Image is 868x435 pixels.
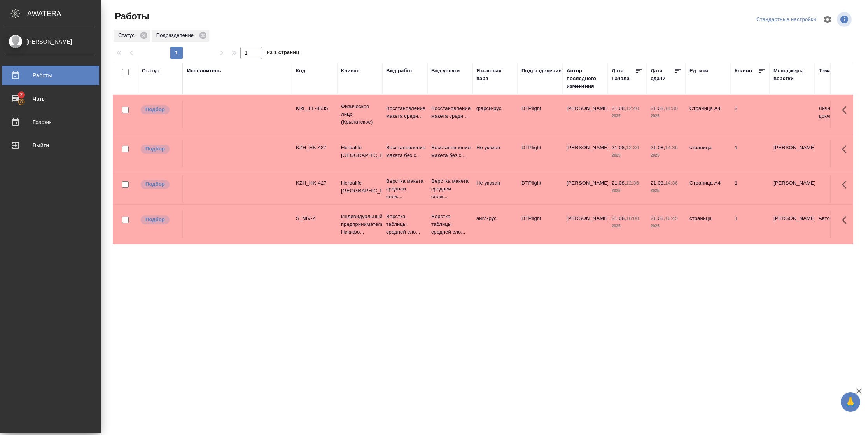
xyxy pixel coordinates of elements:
[472,175,518,203] td: Не указан
[145,145,165,153] p: Подбор
[626,215,639,221] p: 16:00
[651,145,665,150] p: 21.08,
[612,152,643,159] p: 2025
[2,66,99,85] a: Работы
[665,105,678,111] p: 14:30
[819,67,842,75] div: Тематика
[476,67,514,82] div: Языковая пара
[837,211,856,229] button: Здесь прячутся важные кнопки
[773,179,811,187] p: [PERSON_NAME]
[431,144,469,159] p: Восстановление макета без с...
[612,222,643,230] p: 2025
[296,144,333,152] div: KZH_HK-427
[296,179,333,187] div: KZH_HK-427
[341,144,378,159] p: Herbalife [GEOGRAPHIC_DATA]
[518,175,563,203] td: DTPlight
[665,145,678,150] p: 14:36
[142,67,159,75] div: Статус
[567,67,604,90] div: Автор последнего изменения
[651,112,682,120] p: 2025
[626,105,639,111] p: 12:40
[651,187,682,195] p: 2025
[145,180,165,188] p: Подбор
[341,213,378,236] p: Индивидуальный предприниматель Никифо...
[187,67,221,75] div: Исполнитель
[386,144,423,159] p: Восстановление макета без с...
[6,93,95,105] div: Чаты
[819,105,856,120] p: Личные документы
[563,140,608,167] td: [PERSON_NAME]
[6,70,95,81] div: Работы
[612,215,626,221] p: 21.08,
[472,211,518,238] td: англ-рус
[341,179,378,195] p: Herbalife [GEOGRAPHIC_DATA]
[140,215,178,225] div: Можно подбирать исполнителей
[837,101,856,119] button: Здесь прячутся важные кнопки
[651,152,682,159] p: 2025
[686,140,731,167] td: страница
[612,67,635,82] div: Дата начала
[841,392,860,412] button: 🙏
[140,179,178,190] div: Можно подбирать исполнителей
[773,67,811,82] div: Менеджеры верстки
[773,215,811,222] p: [PERSON_NAME]
[267,48,299,59] span: из 1 страниц
[431,213,469,236] p: Верстка таблицы средней сло...
[686,101,731,128] td: Страница А4
[431,105,469,120] p: Восстановление макета средн...
[651,215,665,221] p: 21.08,
[665,215,678,221] p: 16:45
[837,12,853,27] span: Посмотреть информацию
[731,140,770,167] td: 1
[837,175,856,194] button: Здесь прячутся важные кнопки
[521,67,562,75] div: Подразделение
[386,213,423,236] p: Верстка таблицы средней сло...
[773,144,811,152] p: [PERSON_NAME]
[651,67,674,82] div: Дата сдачи
[686,175,731,203] td: Страница А4
[837,140,856,159] button: Здесь прячутся важные кнопки
[563,211,608,238] td: [PERSON_NAME]
[472,140,518,167] td: Не указан
[563,101,608,128] td: [PERSON_NAME]
[341,103,378,126] p: Физическое лицо (Крылатское)
[626,180,639,186] p: 12:36
[819,215,856,222] p: Автомобилестроение
[518,101,563,128] td: DTPlight
[518,211,563,238] td: DTPlight
[296,105,333,112] div: KRL_FL-8635
[113,10,149,23] span: Работы
[612,145,626,150] p: 21.08,
[118,31,137,39] p: Статус
[626,145,639,150] p: 12:36
[686,211,731,238] td: страница
[431,177,469,201] p: Верстка макета средней слож...
[2,89,99,108] a: 2Чаты
[731,175,770,203] td: 1
[731,101,770,128] td: 2
[114,30,150,42] div: Статус
[665,180,678,186] p: 14:36
[27,6,101,21] div: AWATERA
[6,140,95,151] div: Выйти
[6,116,95,128] div: График
[156,31,196,39] p: Подразделение
[735,67,752,75] div: Кол-во
[386,67,413,75] div: Вид работ
[844,394,857,410] span: 🙏
[386,177,423,201] p: Верстка макета средней слож...
[612,180,626,186] p: 21.08,
[651,180,665,186] p: 21.08,
[518,140,563,167] td: DTPlight
[731,211,770,238] td: 1
[431,67,460,75] div: Вид услуги
[296,215,333,222] div: S_NIV-2
[563,175,608,203] td: [PERSON_NAME]
[15,91,27,99] span: 2
[472,101,518,128] td: фарси-рус
[6,37,95,46] div: [PERSON_NAME]
[152,30,209,42] div: Подразделение
[612,187,643,195] p: 2025
[386,105,423,120] p: Восстановление макета средн...
[612,105,626,111] p: 21.08,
